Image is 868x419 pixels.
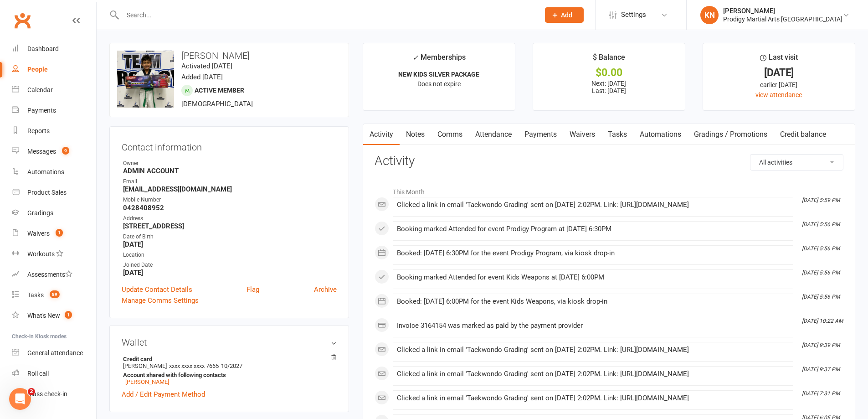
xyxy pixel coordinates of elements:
h3: Activity [375,154,843,168]
div: Booking marked Attended for event Prodigy Program at [DATE] 6:30PM [397,225,789,233]
strong: [DATE] [123,240,337,248]
div: Assessments [27,271,72,278]
span: 2 [28,388,35,395]
div: Prodigy Martial Arts [GEOGRAPHIC_DATA] [723,15,842,23]
div: Booked: [DATE] 6:00PM for the event Kids Weapons, via kiosk drop-in [397,298,789,305]
div: Invoice 3164154 was marked as paid by the payment provider [397,322,789,330]
div: Calendar [27,86,53,93]
i: [DATE] 9:37 PM [802,366,840,372]
span: Active member [195,87,244,94]
a: Calendar [12,80,96,100]
a: General attendance kiosk mode [12,343,96,363]
a: Automations [633,124,688,145]
a: Attendance [469,124,518,145]
a: Update Contact Details [122,284,192,295]
span: 10/2027 [221,362,242,369]
a: Tasks 89 [12,285,96,305]
span: Settings [621,5,646,25]
a: Archive [314,284,337,295]
i: [DATE] 5:59 PM [802,197,840,203]
i: [DATE] 5:56 PM [802,245,840,252]
a: People [12,59,96,80]
span: 89 [50,290,60,298]
iframe: Intercom live chat [9,388,31,410]
strong: ADMIN ACCOUNT [123,167,337,175]
div: [PERSON_NAME] [723,7,842,15]
div: Clicked a link in email 'Taekwondo Grading' sent on [DATE] 2:02PM. Link: [URL][DOMAIN_NAME] [397,201,789,209]
div: KN [700,6,719,24]
div: Dashboard [27,45,59,52]
span: Add [561,11,572,19]
a: Class kiosk mode [12,384,96,404]
a: Notes [400,124,431,145]
button: Add [545,7,584,23]
strong: 0428408952 [123,204,337,212]
a: Messages 9 [12,141,96,162]
div: Clicked a link in email 'Taekwondo Grading' sent on [DATE] 2:02PM. Link: [URL][DOMAIN_NAME] [397,346,789,354]
strong: [EMAIL_ADDRESS][DOMAIN_NAME] [123,185,337,193]
i: [DATE] 9:39 PM [802,342,840,348]
div: Product Sales [27,189,67,196]
div: Tasks [27,291,44,299]
div: Memberships [412,52,466,68]
div: Gradings [27,209,53,217]
i: [DATE] 5:56 PM [802,294,840,300]
a: view attendance [755,91,802,98]
div: $0.00 [541,68,677,78]
div: Joined Date [123,261,337,269]
a: Automations [12,162,96,182]
a: [PERSON_NAME] [125,378,169,385]
img: image1695784947.png [117,51,174,108]
h3: Contact information [122,139,337,152]
div: Booked: [DATE] 6:30PM for the event Prodigy Program, via kiosk drop-in [397,249,789,257]
i: [DATE] 10:22 AM [802,318,843,324]
strong: [STREET_ADDRESS] [123,222,337,230]
div: Workouts [27,250,55,258]
span: 9 [62,147,69,155]
input: Search... [120,9,533,21]
p: Next: [DATE] Last: [DATE] [541,80,677,94]
div: Roll call [27,370,49,377]
div: Clicked a link in email 'Taekwondo Grading' sent on [DATE] 2:02PM. Link: [URL][DOMAIN_NAME] [397,370,789,378]
h3: Wallet [122,337,337,347]
span: 1 [65,311,72,319]
div: Reports [27,127,50,134]
div: earlier [DATE] [711,80,847,90]
a: Add / Edit Payment Method [122,389,205,400]
a: What's New1 [12,305,96,326]
div: Messages [27,148,56,155]
div: Payments [27,107,56,114]
h3: [PERSON_NAME] [117,51,341,61]
i: [DATE] 7:31 PM [802,390,840,397]
a: Payments [12,100,96,121]
a: Manage Comms Settings [122,295,199,306]
a: Workouts [12,244,96,264]
a: Dashboard [12,39,96,59]
li: This Month [375,182,843,197]
div: People [27,66,48,73]
a: Clubworx [11,9,34,32]
strong: Account shared with following contacts [123,372,332,378]
div: Mobile Number [123,196,337,204]
span: [DEMOGRAPHIC_DATA] [181,100,253,108]
i: [DATE] 5:56 PM [802,221,840,228]
strong: [DATE] [123,269,337,277]
a: Activity [363,124,400,145]
a: Gradings [12,203,96,223]
strong: Credit card [123,356,332,362]
div: Owner [123,159,337,168]
a: Roll call [12,363,96,384]
a: Payments [518,124,563,145]
strong: NEW KIDS SILVER PACKAGE [398,71,479,78]
i: [DATE] 5:56 PM [802,269,840,276]
div: What's New [27,312,60,319]
a: Credit balance [774,124,832,145]
a: Tasks [601,124,633,145]
div: Class check-in [27,390,67,398]
div: Address [123,214,337,223]
a: Waivers [563,124,601,145]
a: Assessments [12,264,96,285]
span: xxxx xxxx xxxx 7665 [169,362,219,369]
a: Gradings / Promotions [688,124,774,145]
div: Date of Birth [123,233,337,241]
